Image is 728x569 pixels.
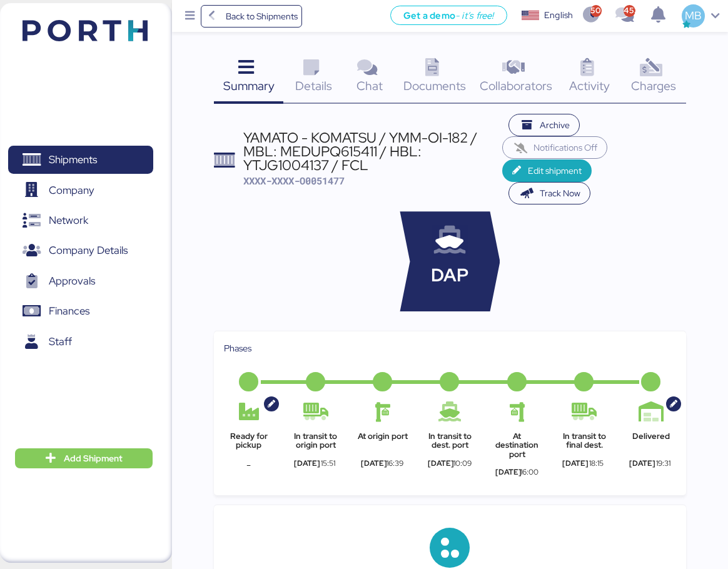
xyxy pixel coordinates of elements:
[403,78,466,94] span: Documents
[517,466,542,478] div: 16:00
[492,466,525,478] div: [DATE]
[544,9,573,22] div: English
[356,78,383,94] span: Chat
[685,8,702,24] span: MB
[295,78,332,94] span: Details
[502,159,592,182] button: Edit shipment
[226,9,298,24] span: Back to Shipments
[626,458,659,469] div: [DATE]
[540,118,570,133] span: Archive
[382,458,408,469] div: 16:39
[49,333,72,351] span: Staff
[450,458,475,469] div: 10:09
[49,272,95,290] span: Approvals
[223,78,275,94] span: Summary
[631,78,676,94] span: Charges
[201,5,303,28] a: Back to Shipments
[528,163,582,178] span: Edit shipment
[540,186,580,201] span: Track Now
[8,206,153,235] a: Network
[224,341,677,355] div: Phases
[49,241,128,259] span: Company Details
[358,458,390,469] div: [DATE]
[425,458,457,469] div: [DATE]
[224,432,274,450] div: Ready for pickup
[243,131,502,173] div: YAMATO - KOMATSU / YMM-OI-182 / MBL: MEDUPQ615411 / HBL: YTJG1004137 / FCL
[224,458,274,473] div: -
[650,458,676,469] div: 19:31
[8,236,153,265] a: Company Details
[15,448,153,468] button: Add Shipment
[508,182,590,204] button: Track Now
[508,114,580,136] button: Archive
[584,458,609,469] div: 18:15
[626,432,676,450] div: Delivered
[8,267,153,296] a: Approvals
[49,211,88,229] span: Network
[291,458,323,469] div: [DATE]
[315,458,341,469] div: 15:51
[8,328,153,356] a: Staff
[502,136,607,159] button: Notifications Off
[8,297,153,326] a: Finances
[291,432,341,450] div: In transit to origin port
[179,6,201,27] button: Menu
[64,451,123,466] span: Add Shipment
[559,432,609,450] div: In transit to final dest.
[425,432,475,450] div: In transit to dest. port
[480,78,552,94] span: Collaborators
[431,262,468,289] span: DAP
[492,432,542,459] div: At destination port
[49,181,94,199] span: Company
[569,78,610,94] span: Activity
[358,432,408,450] div: At origin port
[559,458,592,469] div: [DATE]
[243,174,345,187] span: XXXX-XXXX-O0051477
[49,151,97,169] span: Shipments
[49,302,89,320] span: Finances
[8,146,153,174] a: Shipments
[533,140,597,155] span: Notifications Off
[8,176,153,204] a: Company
